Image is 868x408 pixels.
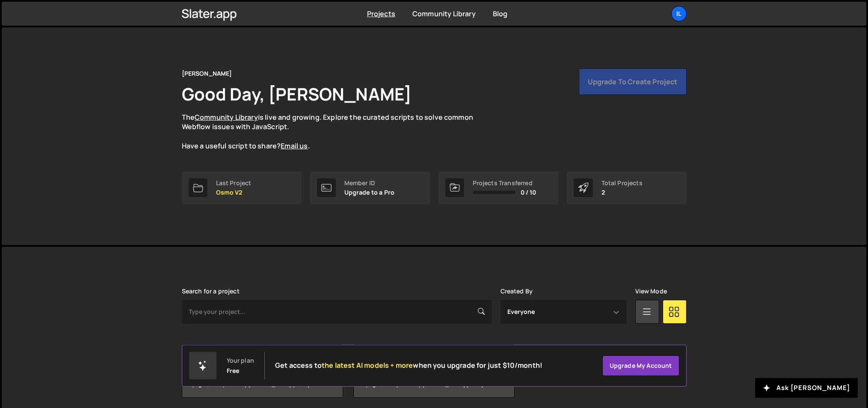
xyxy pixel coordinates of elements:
p: The is live and growing. Explore the curated scripts to solve common Webflow issues with JavaScri... [182,112,490,151]
a: Email us [281,141,308,151]
a: Projects [367,9,395,18]
a: Wa Walrus Created by [PERSON_NAME] 13 pages, last updated by [PERSON_NAME] [DATE] [353,344,515,398]
span: the latest AI models + more [322,361,413,370]
input: Type your project... [182,300,492,324]
label: View Mode [635,288,667,295]
p: Osmo V2 [216,189,252,196]
a: SU SUI Play Beyond Created by [PERSON_NAME] 6 pages, last updated by [PERSON_NAME] [DATE] [182,344,343,398]
label: Search for a project [182,288,240,295]
div: Last Project [216,180,252,186]
p: Upgrade to a Pro [344,189,395,196]
a: Il [671,6,687,21]
span: 0 / 10 [521,189,536,196]
h2: Get access to when you upgrade for just $10/month! [275,361,542,370]
div: [PERSON_NAME] [182,68,232,79]
div: Total Projects [601,180,643,186]
button: Ask [PERSON_NAME] [755,378,858,398]
a: Community Library [195,112,258,122]
label: Created By [501,288,533,295]
div: Member ID [344,180,395,186]
div: Projects Transferred [473,180,536,186]
a: Community Library [412,9,476,18]
p: 2 [601,189,643,196]
a: Blog [493,9,508,18]
a: Upgrade my account [602,355,679,376]
div: Your plan [227,357,254,364]
div: Free [227,367,240,374]
h1: Good Day, [PERSON_NAME] [182,82,412,106]
a: Last Project Osmo V2 [182,171,302,204]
